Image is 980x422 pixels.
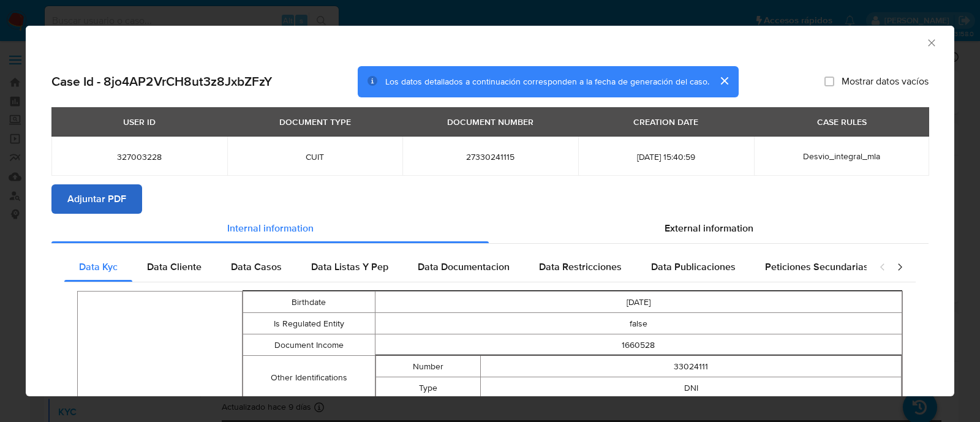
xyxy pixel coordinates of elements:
[243,313,375,334] td: Is Regulated Entity
[385,75,709,88] span: Los datos detallados a continuación corresponden a la fecha de generación del caso.
[243,292,375,313] td: Birthdate
[375,334,902,356] td: 1660528
[51,73,272,89] h2: Case Id - 8jo4AP2VrCH8ut3z8JxbZFzY
[66,151,213,162] span: 327003228
[64,252,867,282] div: Detailed internal info
[803,150,880,162] span: Desvio_integral_mla
[243,356,375,399] td: Other Identifications
[375,377,481,399] td: Type
[418,260,510,274] span: Data Documentacion
[925,37,937,48] button: Cerrar ventana
[242,151,388,162] span: CUIT
[231,260,282,274] span: Data Casos
[665,221,753,235] span: External information
[272,111,358,132] div: DOCUMENT TYPE
[824,77,834,86] input: Mostrar datos vacíos
[375,313,902,334] td: false
[79,260,118,274] span: Data Kyc
[626,111,706,132] div: CREATION DATE
[116,111,163,132] div: USER ID
[810,111,874,132] div: CASE RULES
[765,260,869,274] span: Peticiones Secundarias
[375,356,481,377] td: Number
[481,377,902,399] td: DNI
[227,221,314,235] span: Internal information
[51,184,142,214] button: Adjuntar PDF
[440,111,541,132] div: DOCUMENT NUMBER
[243,334,375,356] td: Document Income
[51,214,929,243] div: Detailed info
[651,260,736,274] span: Data Publicaciones
[26,26,954,396] div: closure-recommendation-modal
[539,260,622,274] span: Data Restricciones
[481,356,902,377] td: 33024111
[709,66,739,96] button: cerrar
[147,260,202,274] span: Data Cliente
[311,260,388,274] span: Data Listas Y Pep
[593,151,739,162] span: [DATE] 15:40:59
[375,292,902,313] td: [DATE]
[417,151,563,162] span: 27330241115
[842,75,929,88] span: Mostrar datos vacíos
[67,186,126,213] span: Adjuntar PDF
